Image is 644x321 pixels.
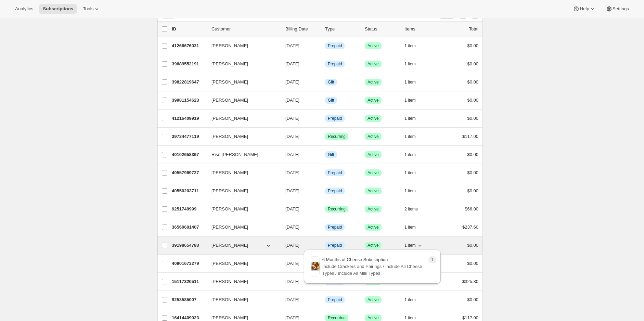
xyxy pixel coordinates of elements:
[211,26,280,33] p: Customer
[15,6,33,12] span: Analytics
[467,98,478,103] span: $0.00
[172,259,478,268] div: 40901673279[PERSON_NAME][DATE]InfoGiftSuccessActive1 item$0.00
[467,297,478,302] span: $0.00
[172,169,206,176] p: 40557969727
[207,113,276,124] button: [PERSON_NAME]
[172,224,206,231] p: 36560601407
[172,204,478,214] div: 9251749999[PERSON_NAME][DATE]SuccessRecurringSuccessActive2 items$66.00
[207,204,276,215] button: [PERSON_NAME]
[11,4,37,14] button: Analytics
[172,97,206,104] p: 39981154623
[404,116,416,121] span: 1 item
[328,188,342,194] span: Prepaid
[404,26,439,33] div: Items
[172,114,478,123] div: 41216409919[PERSON_NAME][DATE]InfoPrepaidSuccessActive1 item$0.00
[211,79,248,86] span: [PERSON_NAME]
[285,79,299,85] span: [DATE]
[368,79,379,85] span: Active
[365,26,399,33] p: Status
[368,170,379,176] span: Active
[285,61,299,66] span: [DATE]
[467,170,478,175] span: $0.00
[404,204,425,214] button: 2 items
[172,242,206,249] p: 39198654783
[404,186,423,196] button: 1 item
[404,77,423,87] button: 1 item
[368,297,379,303] span: Active
[207,40,276,51] button: [PERSON_NAME]
[368,43,379,49] span: Active
[404,59,423,69] button: 1 item
[172,115,206,122] p: 41216409919
[404,188,416,194] span: 1 item
[39,4,77,14] button: Subscriptions
[404,315,416,321] span: 1 item
[368,98,379,103] span: Active
[467,261,478,266] span: $0.00
[172,133,206,140] p: 39734477119
[404,132,423,141] button: 1 item
[285,279,299,284] span: [DATE]
[207,59,276,69] button: [PERSON_NAME]
[207,258,276,269] button: [PERSON_NAME]
[613,6,629,12] span: Settings
[328,98,334,103] span: Gift
[207,131,276,142] button: [PERSON_NAME]
[368,188,379,194] span: Active
[467,188,478,193] span: $0.00
[211,133,248,140] span: [PERSON_NAME]
[172,42,206,49] p: 41266676031
[211,188,248,194] span: [PERSON_NAME]
[467,43,478,48] span: $0.00
[404,150,423,159] button: 1 item
[465,206,478,211] span: $66.00
[211,97,248,104] span: [PERSON_NAME]
[328,297,342,303] span: Prepaid
[172,168,478,178] div: 40557969727[PERSON_NAME][DATE]InfoPrepaidSuccessActive1 item$0.00
[404,295,423,305] button: 1 item
[285,297,299,302] span: [DATE]
[172,150,478,159] div: 40102658367Risë [PERSON_NAME][DATE]InfoGiftSuccessActive1 item$0.00
[207,149,276,160] button: Risë [PERSON_NAME]
[285,43,299,48] span: [DATE]
[207,276,276,287] button: [PERSON_NAME]
[285,188,299,193] span: [DATE]
[467,61,478,66] span: $0.00
[211,42,248,49] span: [PERSON_NAME]
[322,256,425,263] p: 6 Months of Cheese Subscription
[172,260,206,267] p: 40901673279
[469,26,478,33] p: Total
[172,77,478,87] div: 39822819647[PERSON_NAME][DATE]InfoGiftSuccessActive1 item$0.00
[368,134,379,139] span: Active
[172,222,478,232] div: 36560601407[PERSON_NAME][DATE]InfoPrepaidSuccessActive1 item$237.60
[328,134,346,139] span: Recurring
[404,43,416,49] span: 1 item
[368,152,379,157] span: Active
[404,61,416,67] span: 1 item
[325,26,359,33] div: Type
[285,243,299,248] span: [DATE]
[368,243,379,248] span: Active
[404,243,416,248] span: 1 item
[43,6,73,12] span: Subscriptions
[404,95,423,105] button: 1 item
[172,277,478,286] div: 15117320511[PERSON_NAME][DATE]InfoPrepaidSuccessActive1 item$325.80
[172,151,206,158] p: 40102658367
[467,79,478,85] span: $0.00
[328,79,334,85] span: Gift
[328,61,342,67] span: Prepaid
[404,222,423,232] button: 1 item
[462,134,478,139] span: $117.00
[207,240,276,251] button: [PERSON_NAME]
[462,279,478,284] span: $325.80
[462,315,478,320] span: $117.00
[172,296,206,303] p: 9253585007
[404,241,423,250] button: 1 item
[328,315,346,321] span: Recurring
[404,98,416,103] span: 1 item
[172,278,206,285] p: 15117320511
[285,26,320,33] p: Billing Date
[207,95,276,106] button: [PERSON_NAME]
[431,257,434,262] span: 1
[172,41,478,51] div: 41266676031[PERSON_NAME][DATE]InfoPrepaidSuccessActive1 item$0.00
